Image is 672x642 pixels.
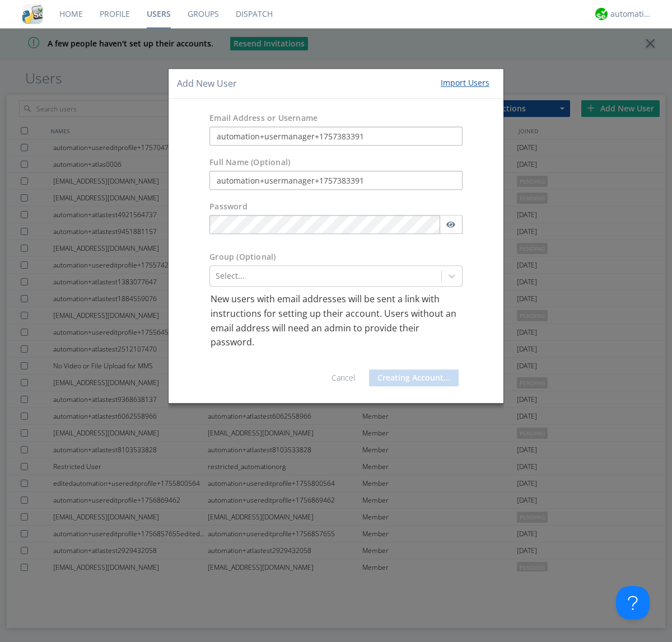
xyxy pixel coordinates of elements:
[209,252,276,263] label: Group (Optional)
[595,8,608,20] img: d2d01cd9b4174d08988066c6d424eccd
[209,127,463,146] input: e.g. email@address.com, Housekeeping1
[211,293,461,350] p: New users with email addresses will be sent a link with instructions for setting up their account...
[441,77,489,88] div: Import Users
[332,372,355,383] a: Cancel
[209,201,248,213] label: Password
[209,171,463,190] input: Julie Appleseed
[369,369,459,386] button: Creating Account...
[209,113,318,124] label: Email Address or Username
[177,77,237,90] h4: Add New User
[22,4,43,24] img: cddb5a64eb264b2086981ab96f4c1ba7
[209,157,290,168] label: Full Name (Optional)
[610,8,652,20] div: automation+atlas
